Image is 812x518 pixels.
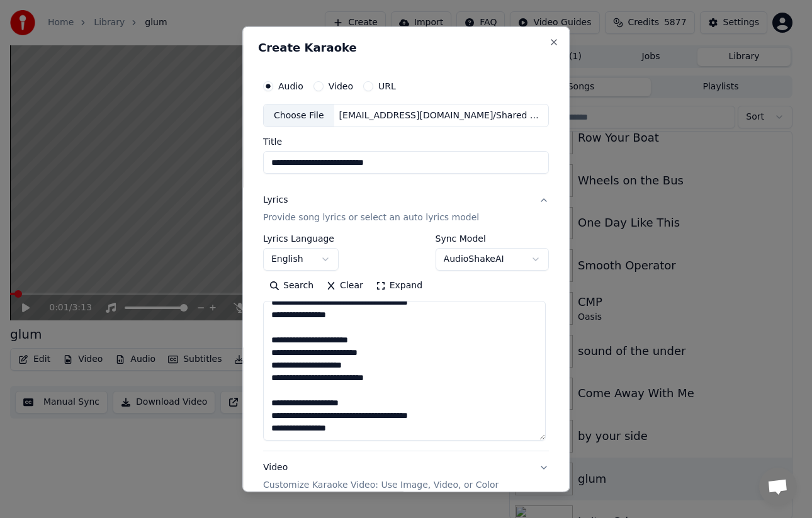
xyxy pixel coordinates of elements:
[263,451,549,502] button: VideoCustomize Karaoke Video: Use Image, Video, or Color
[263,461,499,492] div: Video
[378,81,396,90] label: URL
[436,234,549,243] label: Sync Model
[263,234,339,243] label: Lyrics Language
[329,81,353,90] label: Video
[263,234,549,451] div: LyricsProvide song lyrics or select an auto lyrics model
[263,276,320,296] button: Search
[263,194,288,206] div: Lyrics
[334,109,548,121] div: [EMAIL_ADDRESS][DOMAIN_NAME]/Shared drives/Sing King G Drive/Filemaker/CPT_Tracks/New Content/105...
[278,81,303,90] label: Audio
[263,184,549,234] button: LyricsProvide song lyrics or select an auto lyrics model
[369,276,429,296] button: Expand
[258,42,554,53] h2: Create Karaoke
[263,211,479,224] p: Provide song lyrics or select an auto lyrics model
[264,104,334,127] div: Choose File
[263,479,499,492] p: Customize Karaoke Video: Use Image, Video, or Color
[320,276,369,296] button: Clear
[263,137,549,146] label: Title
